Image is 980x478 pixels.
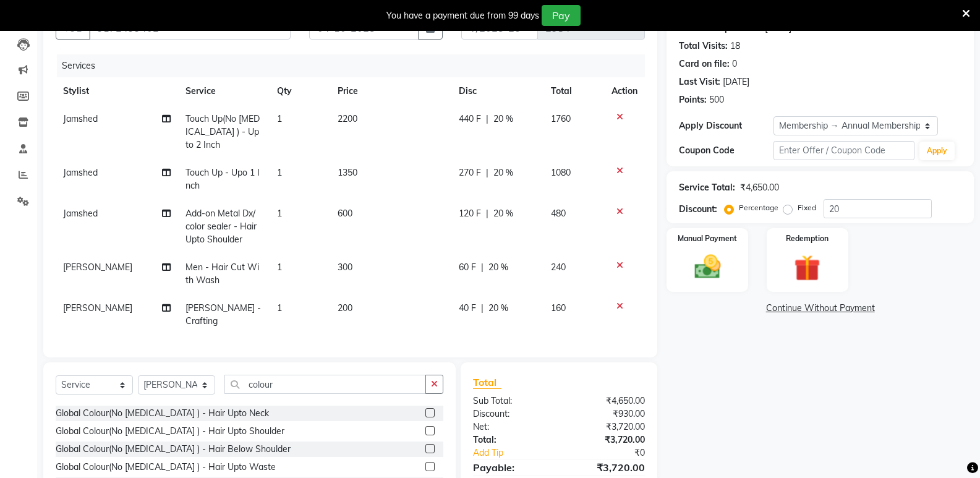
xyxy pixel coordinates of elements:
[559,395,654,408] div: ₹4,650.00
[604,77,645,105] th: Action
[386,9,539,22] div: You have a payment due from 99 days
[464,433,559,446] div: Total:
[277,113,282,124] span: 1
[551,113,571,124] span: 1760
[493,166,513,179] span: 20 %
[63,262,132,273] span: [PERSON_NAME]
[56,425,284,438] div: Global Colour(No [MEDICAL_DATA] ) - Hair Upto Shoulder
[488,261,508,274] span: 20 %
[451,77,543,105] th: Disc
[464,408,559,420] div: Discount:
[473,376,501,389] span: Total
[551,262,566,273] span: 240
[338,113,357,124] span: 2200
[740,181,779,194] div: ₹4,650.00
[56,461,276,474] div: Global Colour(No [MEDICAL_DATA] ) - Hair Upto Waste
[679,93,707,106] div: Points:
[739,202,778,213] label: Percentage
[786,252,829,284] img: _gift.svg
[338,262,352,273] span: 300
[338,302,352,314] span: 200
[786,233,829,244] label: Redemption
[551,208,566,219] span: 480
[185,302,261,326] span: [PERSON_NAME] - Crafting
[459,261,476,274] span: 60 F
[679,181,735,194] div: Service Total:
[185,208,257,245] span: Add-on Metal Dx/ color sealer - Hair Upto Shoulder
[185,167,260,191] span: Touch Up - Upo 1 Inch
[679,144,773,157] div: Coupon Code
[338,167,357,178] span: 1350
[559,420,654,433] div: ₹3,720.00
[481,302,484,315] span: |
[709,93,724,106] div: 500
[730,40,740,53] div: 18
[338,208,352,219] span: 600
[57,54,654,77] div: Services
[732,58,737,70] div: 0
[559,408,654,420] div: ₹930.00
[185,113,260,150] span: Touch Up(No [MEDICAL_DATA] ) - Upto 2 Inch
[464,460,559,475] div: Payable:
[679,58,730,70] div: Card on file:
[679,119,773,132] div: Apply Discount
[277,167,282,178] span: 1
[493,207,513,220] span: 20 %
[669,302,971,315] a: Continue Without Payment
[464,420,559,433] div: Net:
[559,460,654,475] div: ₹3,720.00
[459,113,481,126] span: 440 F
[464,446,575,459] a: Add Tip
[56,407,269,420] div: Global Colour(No [MEDICAL_DATA] ) - Hair Upto Neck
[773,141,914,160] input: Enter Offer / Coupon Code
[481,261,484,274] span: |
[543,77,605,105] th: Total
[493,113,513,126] span: 20 %
[723,75,749,88] div: [DATE]
[679,40,728,53] div: Total Visits:
[63,208,98,219] span: Jamshed
[459,207,481,220] span: 120 F
[486,207,488,220] span: |
[542,5,581,26] button: Pay
[551,167,571,178] span: 1080
[277,262,282,273] span: 1
[63,113,98,124] span: Jamshed
[464,395,559,408] div: Sub Total:
[678,233,737,244] label: Manual Payment
[56,443,291,456] div: Global Colour(No [MEDICAL_DATA] ) - Hair Below Shoulder
[679,203,717,216] div: Discount:
[459,302,476,315] span: 40 F
[551,302,566,314] span: 160
[178,77,270,105] th: Service
[486,113,488,126] span: |
[224,375,426,394] input: Search or Scan
[559,433,654,446] div: ₹3,720.00
[798,202,816,213] label: Fixed
[919,142,955,160] button: Apply
[330,77,451,105] th: Price
[63,302,132,314] span: [PERSON_NAME]
[277,302,282,314] span: 1
[488,302,508,315] span: 20 %
[270,77,331,105] th: Qty
[459,166,481,179] span: 270 F
[679,75,720,88] div: Last Visit:
[56,77,178,105] th: Stylist
[185,262,259,286] span: Men - Hair Cut With Wash
[686,252,729,282] img: _cash.svg
[277,208,282,219] span: 1
[575,446,654,459] div: ₹0
[63,167,98,178] span: Jamshed
[486,166,488,179] span: |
